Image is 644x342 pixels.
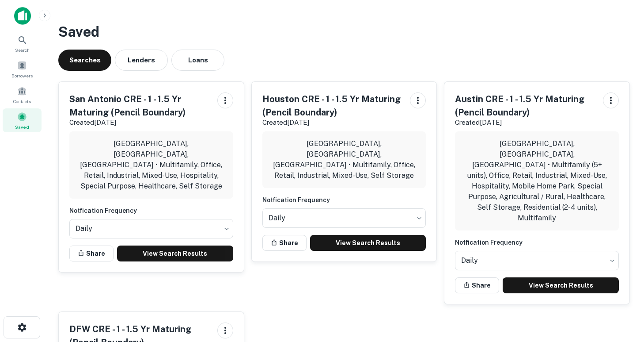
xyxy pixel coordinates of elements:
[503,277,619,293] a: View Search Results
[455,277,499,293] button: Share
[262,117,403,128] p: Created [DATE]
[69,206,233,215] h6: Notfication Frequency
[13,98,31,105] span: Contacts
[76,138,226,192] p: [GEOGRAPHIC_DATA], [GEOGRAPHIC_DATA], [GEOGRAPHIC_DATA] • Multifamily, Office, Retail, Industrial...
[15,46,30,54] span: Search
[262,206,426,231] div: Without label
[69,92,210,119] h5: San Antonio CRE - 1 - 1.5 Yr Maturing (Pencil Boundary)
[3,31,42,55] a: Search
[69,216,233,241] div: Without label
[455,117,596,128] p: Created [DATE]
[269,138,419,181] p: [GEOGRAPHIC_DATA], [GEOGRAPHIC_DATA], [GEOGRAPHIC_DATA] • Multifamily, Office, Retail, Industrial...
[3,83,42,107] a: Contacts
[15,123,29,131] span: Saved
[58,50,111,71] button: Searches
[462,138,612,223] p: [GEOGRAPHIC_DATA], [GEOGRAPHIC_DATA], [GEOGRAPHIC_DATA] • Multifamily (5+ units), Office, Retail,...
[117,246,233,261] a: View Search Results
[455,238,619,247] h6: Notfication Frequency
[262,195,426,205] h6: Notfication Frequency
[3,57,42,81] a: Borrowers
[14,7,31,25] img: capitalize-icon.png
[262,235,307,251] button: Share
[3,108,42,132] a: Saved
[69,246,114,261] button: Share
[600,271,644,314] iframe: Chat Widget
[58,21,630,42] h3: Saved
[455,92,596,119] h5: Austin CRE - 1 - 1.5 Yr Maturing (Pencil Boundary)
[455,248,619,273] div: Without label
[115,50,168,71] button: Lenders
[11,72,33,79] span: Borrowers
[171,50,224,71] button: Loans
[310,235,426,251] a: View Search Results
[262,92,403,119] h5: Houston CRE - 1 - 1.5 Yr Maturing (Pencil Boundary)
[69,117,210,128] p: Created [DATE]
